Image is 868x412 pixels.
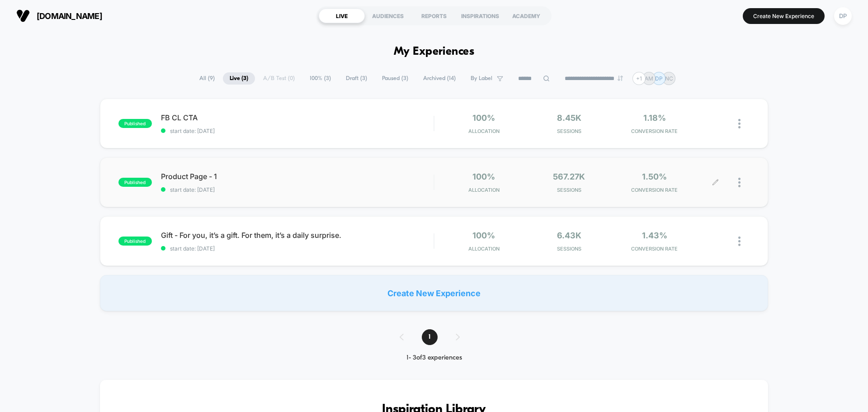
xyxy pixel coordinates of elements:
[303,72,338,85] span: 100% ( 3 )
[529,246,610,252] span: Sessions
[643,113,666,123] span: 1.18%
[223,72,255,85] span: Live ( 3 )
[161,231,434,240] span: Gift - For you, it’s a gift. For them, it’s a daily surprise.
[618,76,623,81] img: end
[553,172,585,181] span: 567.27k
[394,45,475,58] h1: My Experiences
[557,231,581,240] span: 6.43k
[529,128,610,134] span: Sessions
[665,75,673,82] p: NC
[472,231,495,240] span: 100%
[161,128,434,134] span: start date: [DATE]
[161,186,434,193] span: start date: [DATE]
[471,75,492,82] span: By Label
[100,275,768,311] div: Create New Experience
[655,75,663,82] p: DP
[416,72,462,85] span: Archived ( 14 )
[468,128,500,134] span: Allocation
[738,119,741,128] img: close
[557,113,581,123] span: 8.45k
[411,9,457,23] div: REPORTS
[614,246,695,252] span: CONVERSION RATE
[503,9,549,23] div: ACADEMY
[472,172,495,181] span: 100%
[422,329,438,345] span: 1
[339,72,374,85] span: Draft ( 3 )
[193,72,222,85] span: All ( 9 )
[614,128,695,134] span: CONVERSION RATE
[468,246,500,252] span: Allocation
[529,187,610,193] span: Sessions
[738,178,741,187] img: close
[37,11,102,21] span: [DOMAIN_NAME]
[472,113,495,123] span: 100%
[645,75,653,82] p: AM
[161,172,434,181] span: Product Page - 1
[642,172,667,181] span: 1.50%
[365,9,411,23] div: AUDIENCES
[743,8,825,24] button: Create New Experience
[831,7,854,25] button: DP
[118,119,152,128] span: published
[161,113,434,122] span: FB CL CTA
[375,72,415,85] span: Paused ( 3 )
[614,187,695,193] span: CONVERSION RATE
[632,72,646,85] div: + 1
[834,7,852,25] div: DP
[642,231,667,240] span: 1.43%
[391,354,478,362] div: 1 - 3 of 3 experiences
[14,9,105,23] button: [DOMAIN_NAME]
[468,187,500,193] span: Allocation
[16,9,30,23] img: Visually logo
[738,237,741,246] img: close
[161,245,434,252] span: start date: [DATE]
[118,237,152,246] span: published
[118,178,152,187] span: published
[319,9,365,23] div: LIVE
[457,9,503,23] div: INSPIRATIONS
